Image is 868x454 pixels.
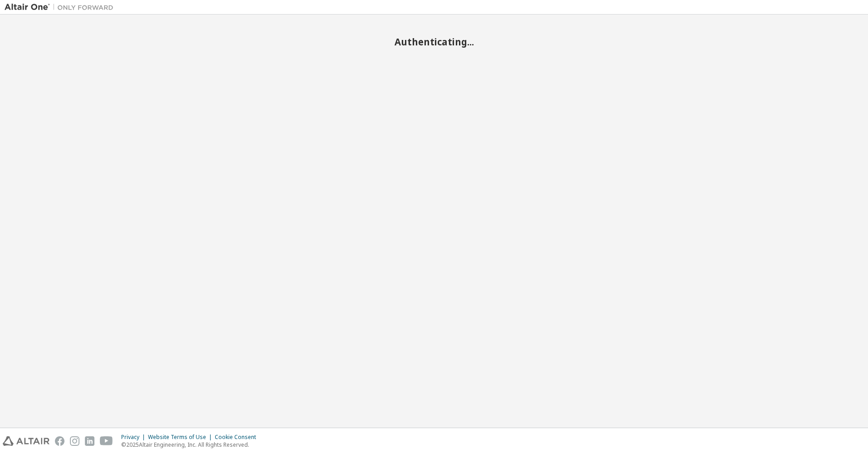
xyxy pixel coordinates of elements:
[70,436,79,446] img: instagram.svg
[100,436,113,446] img: youtube.svg
[3,436,49,446] img: altair_logo.svg
[5,3,118,12] img: Altair One
[85,436,94,446] img: linkedin.svg
[215,434,261,441] div: Cookie Consent
[148,434,215,441] div: Website Terms of Use
[121,434,148,441] div: Privacy
[121,441,261,449] p: © 2025 Altair Engineering, Inc. All Rights Reserved.
[55,436,64,446] img: facebook.svg
[5,36,863,48] h2: Authenticating...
